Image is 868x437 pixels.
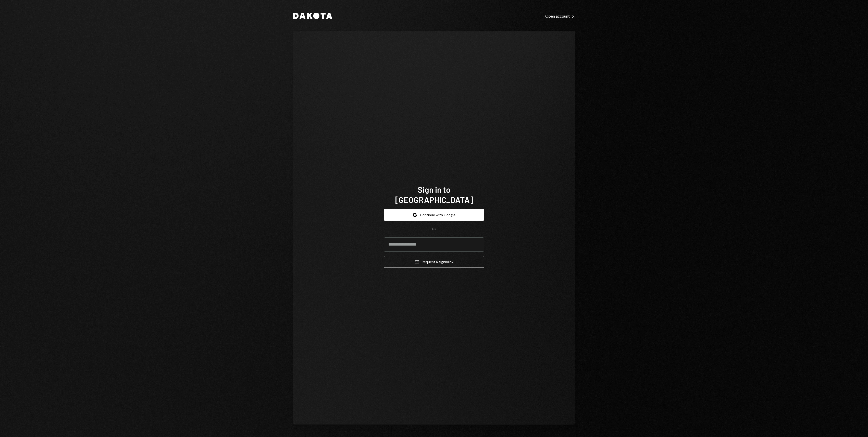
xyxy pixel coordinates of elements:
[384,209,484,221] button: Continue with Google
[432,227,436,231] div: OR
[545,14,575,19] div: Open account
[545,13,575,19] a: Open account
[384,256,484,268] button: Request a signinlink
[384,184,484,205] h1: Sign in to [GEOGRAPHIC_DATA]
